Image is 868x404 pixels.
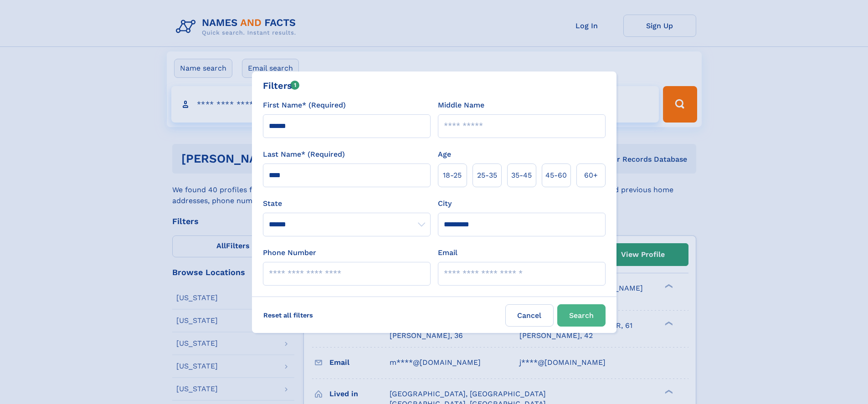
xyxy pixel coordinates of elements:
label: Age [438,149,451,160]
label: First Name* (Required) [263,100,346,111]
label: State [263,198,431,209]
button: Search [557,304,606,327]
span: 25‑35 [477,170,497,181]
span: 35‑45 [511,170,532,181]
label: Email [438,247,457,258]
span: 18‑25 [443,170,462,181]
label: City [438,198,452,209]
label: Phone Number [263,247,316,258]
label: Middle Name [438,100,484,111]
label: Reset all filters [257,304,319,326]
span: 45‑60 [545,170,567,181]
div: Filters [263,79,300,92]
label: Cancel [505,304,554,327]
label: Last Name* (Required) [263,149,345,160]
span: 60+ [584,170,598,181]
